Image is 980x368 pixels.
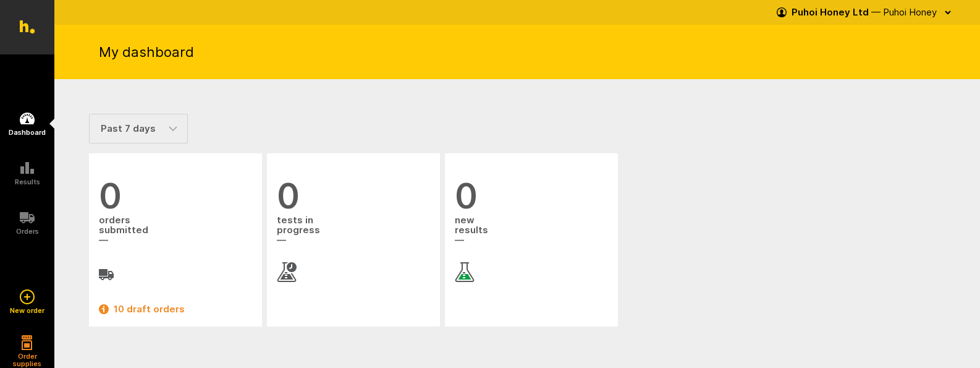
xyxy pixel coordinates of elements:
[455,178,608,214] span: 0
[277,214,430,247] span: tests in progress
[9,129,46,136] h5: Dashboard
[99,178,252,214] span: 0
[777,2,955,22] button: Puhoi Honey Ltd — Puhoi Honey
[277,178,430,282] a: 0 tests inprogress
[15,178,40,186] h5: Results
[792,6,869,18] strong: Puhoi Honey Ltd
[277,178,430,214] span: 0
[10,307,44,314] h5: New order
[99,214,252,247] span: orders submitted
[99,302,252,317] a: 10 draft orders
[99,178,252,282] a: 0 orderssubmitted
[871,6,937,18] span: — Puhoi Honey
[455,214,608,247] span: new results
[455,178,608,282] a: 0 newresults
[16,228,39,235] h5: Orders
[99,43,194,61] h1: My dashboard
[9,353,46,367] h5: Order supplies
